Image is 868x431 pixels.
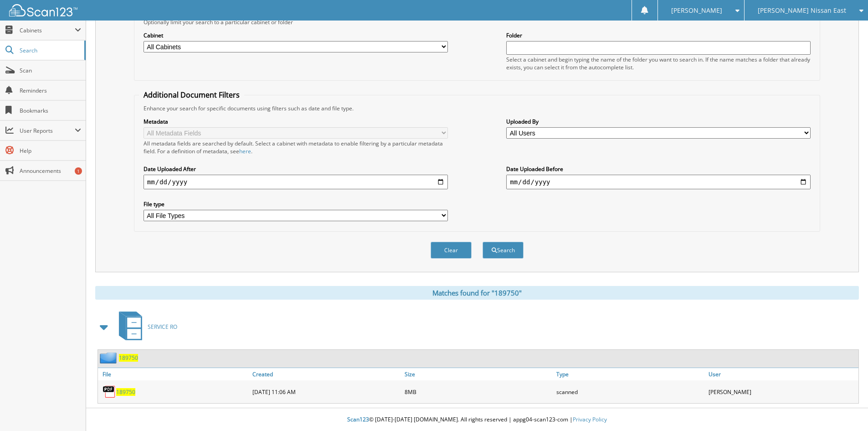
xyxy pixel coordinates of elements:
input: end [506,175,811,189]
a: 189750 [119,354,138,362]
span: SERVICE RO [148,323,177,331]
a: File [98,368,250,380]
div: Select a cabinet and begin typing the name of the folder you want to search in. If the name match... [506,56,811,71]
label: Folder [506,31,811,39]
div: Matches found for "189750" [95,286,859,300]
div: Optionally limit your search to a particular cabinet or folder [139,18,815,26]
a: Privacy Policy [573,415,607,423]
button: Search [483,242,524,259]
span: [PERSON_NAME] [671,8,722,13]
img: folder2.png [100,352,119,363]
span: Scan [20,67,81,74]
a: here [239,147,251,155]
a: Created [250,368,402,380]
div: [DATE] 11:06 AM [250,383,402,401]
span: User Reports [20,127,75,135]
div: [PERSON_NAME] [706,383,858,401]
span: [PERSON_NAME] Nissan East [758,8,846,13]
span: Bookmarks [20,107,81,114]
div: © [DATE]-[DATE] [DOMAIN_NAME]. All rights reserved | appg04-scan123-com | [86,409,868,431]
span: Scan123 [347,415,369,423]
a: SERVICE RO [113,309,177,345]
a: Size [402,368,555,380]
span: Search [20,47,80,54]
input: start [144,175,448,189]
label: Date Uploaded Before [506,165,811,173]
span: Announcements [20,167,81,175]
legend: Additional Document Filters [139,90,244,100]
label: File type [144,200,448,208]
span: Cabinets [20,26,75,34]
label: Date Uploaded After [144,165,448,173]
div: 8MB [402,383,555,401]
a: Type [554,368,706,380]
div: Enhance your search for specific documents using filters such as date and file type. [139,104,815,112]
button: Clear [431,242,472,259]
a: 189750 [116,388,135,396]
a: User [706,368,858,380]
img: PDF.png [103,385,116,399]
div: All metadata fields are searched by default. Select a cabinet with metadata to enable filtering b... [144,140,448,155]
div: scanned [554,383,706,401]
label: Uploaded By [506,118,811,125]
label: Metadata [144,118,448,125]
span: Help [20,147,81,155]
span: Reminders [20,87,81,94]
div: 1 [75,167,82,175]
label: Cabinet [144,31,448,39]
img: scan123-logo-white.svg [9,4,77,16]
